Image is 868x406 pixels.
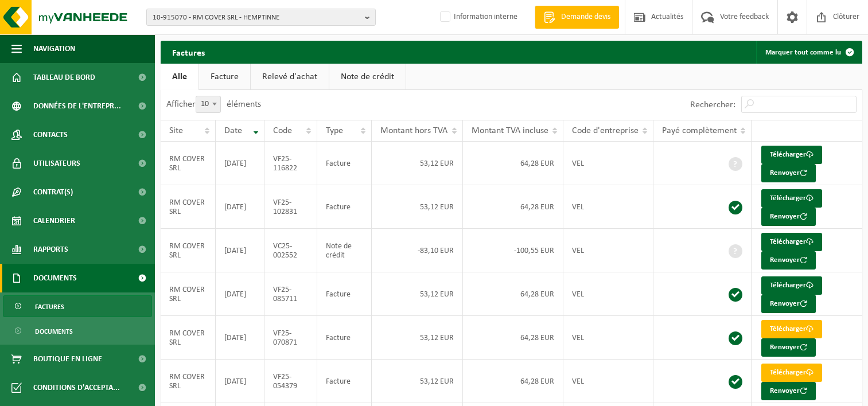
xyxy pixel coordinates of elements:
button: Renvoyer [761,338,816,357]
span: Montant hors TVA [380,126,447,135]
span: Montant TVA incluse [472,126,548,135]
td: Facture [317,316,372,360]
a: Relevé d'achat [251,64,329,90]
td: VEL [563,272,653,316]
span: Code d'entreprise [572,126,639,135]
span: Utilisateurs [33,149,80,178]
td: 64,28 EUR [463,316,563,360]
span: Conditions d'accepta... [33,373,120,402]
td: Note de crédit [317,229,372,272]
a: Demande devis [535,6,619,29]
a: Alle [161,64,198,90]
td: RM COVER SRL [161,229,216,272]
span: Contacts [33,120,68,149]
span: Payé complètement [662,126,737,135]
td: 53,12 EUR [372,185,463,229]
td: RM COVER SRL [161,316,216,360]
a: Télécharger [761,320,822,338]
a: Télécharger [761,276,822,295]
button: 10-915070 - RM COVER SRL - HEMPTINNE [146,9,376,26]
label: Afficher éléments [166,100,261,109]
button: Renvoyer [761,208,816,226]
a: Factures [3,295,152,317]
td: RM COVER SRL [161,185,216,229]
span: Boutique en ligne [33,345,102,373]
span: Rapports [33,235,68,264]
span: Navigation [33,34,75,63]
span: 10-915070 - RM COVER SRL - HEMPTINNE [153,9,360,26]
span: Calendrier [33,206,75,235]
td: [DATE] [216,360,264,403]
td: Facture [317,272,372,316]
td: VEL [563,360,653,403]
td: [DATE] [216,185,264,229]
td: -83,10 EUR [372,229,463,272]
td: [DATE] [216,229,264,272]
td: VC25-002552 [264,229,317,272]
a: Facture [199,64,250,90]
a: Télécharger [761,146,822,164]
td: VF25-116822 [264,142,317,185]
label: Rechercher: [690,100,735,110]
td: 64,28 EUR [463,272,563,316]
td: VEL [563,185,653,229]
a: Télécharger [761,364,822,382]
span: 10 [196,96,220,112]
button: Renvoyer [761,164,816,182]
td: VF25-102831 [264,185,317,229]
td: 64,28 EUR [463,185,563,229]
td: VF25-054379 [264,360,317,403]
a: Note de crédit [329,64,406,90]
span: Factures [35,296,64,318]
button: Renvoyer [761,295,816,313]
button: Renvoyer [761,382,816,400]
td: RM COVER SRL [161,272,216,316]
td: VEL [563,229,653,272]
span: Date [224,126,242,135]
td: VF25-085711 [264,272,317,316]
td: 64,28 EUR [463,360,563,403]
td: 53,12 EUR [372,142,463,185]
td: Facture [317,142,372,185]
td: RM COVER SRL [161,360,216,403]
td: -100,55 EUR [463,229,563,272]
span: 10 [196,96,221,113]
td: RM COVER SRL [161,142,216,185]
td: [DATE] [216,316,264,360]
td: 53,12 EUR [372,316,463,360]
span: Code [273,126,292,135]
button: Marquer tout comme lu [756,41,861,64]
td: [DATE] [216,272,264,316]
h2: Factures [161,41,216,63]
button: Renvoyer [761,251,816,270]
td: 53,12 EUR [372,360,463,403]
a: Documents [3,320,152,342]
span: Demande devis [558,11,613,23]
span: Type [326,126,343,135]
td: VEL [563,142,653,185]
span: Données de l'entrepr... [33,92,121,120]
span: Tableau de bord [33,63,95,92]
td: Facture [317,185,372,229]
a: Télécharger [761,189,822,208]
span: Site [169,126,183,135]
span: Documents [35,321,73,342]
td: Facture [317,360,372,403]
label: Information interne [438,9,517,26]
a: Télécharger [761,233,822,251]
span: Contrat(s) [33,178,73,206]
td: VF25-070871 [264,316,317,360]
span: Documents [33,264,77,292]
td: VEL [563,316,653,360]
td: 53,12 EUR [372,272,463,316]
td: [DATE] [216,142,264,185]
td: 64,28 EUR [463,142,563,185]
